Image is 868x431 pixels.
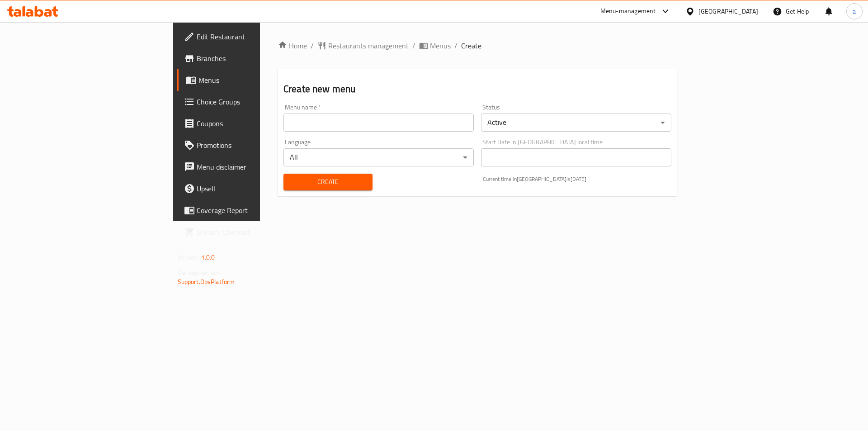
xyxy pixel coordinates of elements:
span: Restaurants management [328,40,409,51]
span: Coverage Report [197,205,311,216]
span: Coupons [197,118,311,129]
h2: Create new menu [283,82,671,96]
span: Version: [178,251,200,263]
span: Upsell [197,183,311,194]
a: Menus [419,40,451,51]
span: Grocery Checklist [197,227,311,237]
span: Create [461,40,481,51]
div: Active [481,114,671,132]
p: Current time in [GEOGRAPHIC_DATA] is [DATE] [483,175,671,183]
a: Restaurants management [317,40,409,51]
a: Promotions [177,134,318,156]
span: a [853,6,856,16]
a: Menus [177,69,318,91]
span: 1.0.0 [201,251,215,263]
span: Get support on: [178,267,219,279]
input: Please enter Menu name [283,114,474,132]
span: Menus [198,75,311,85]
a: Support.OpsPlatform [178,276,235,288]
a: Grocery Checklist [177,221,318,243]
a: Choice Groups [177,91,318,113]
li: / [412,40,415,51]
span: Choice Groups [197,96,311,107]
a: Branches [177,47,318,69]
li: / [454,40,458,51]
div: All [283,148,474,166]
a: Edit Restaurant [177,26,318,47]
span: Menus [430,40,451,51]
nav: breadcrumb [278,40,677,51]
div: Menu-management [600,6,656,17]
div: [GEOGRAPHIC_DATA] [698,6,758,16]
span: Edit Restaurant [197,31,311,42]
span: Branches [197,53,311,64]
a: Coverage Report [177,199,318,221]
span: Menu disclaimer [197,161,311,172]
span: Promotions [197,140,311,151]
span: Create [291,176,365,188]
a: Coupons [177,113,318,134]
button: Create [283,174,373,190]
a: Menu disclaimer [177,156,318,178]
a: Upsell [177,178,318,199]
